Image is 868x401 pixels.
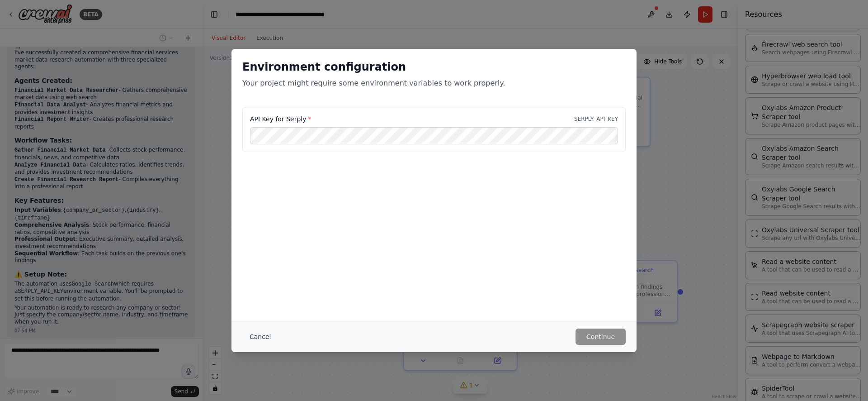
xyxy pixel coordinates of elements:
[574,115,618,123] p: SERPLY_API_KEY
[576,329,626,345] button: Continue
[250,115,311,124] label: API Key for Serply
[242,60,626,74] h2: Environment configuration
[242,78,626,89] p: Your project might require some environment variables to work properly.
[242,329,278,345] button: Cancel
